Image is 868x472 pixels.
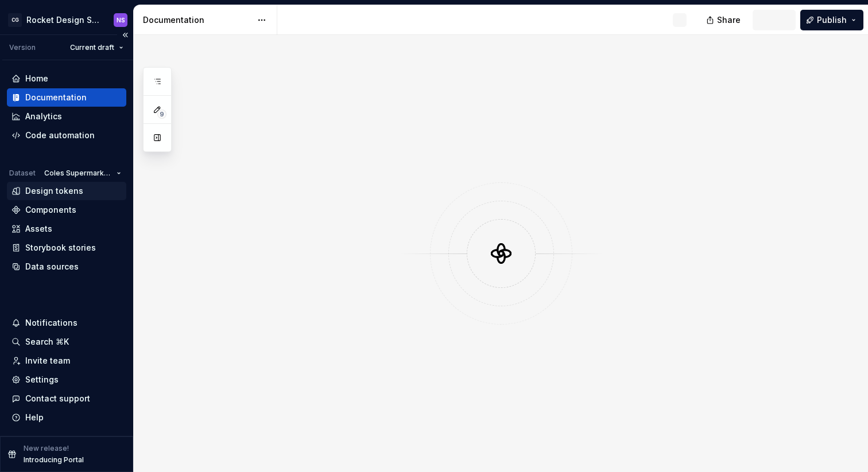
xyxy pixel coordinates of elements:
button: Publish [800,10,863,30]
div: Storybook stories [25,242,96,253]
div: Help [25,412,44,423]
div: Documentation [25,92,87,103]
div: Home [25,73,48,84]
a: Invite team [7,352,126,370]
div: Version [9,43,36,52]
a: Documentation [7,88,126,107]
a: Settings [7,370,126,389]
button: Collapse sidebar [117,27,133,43]
p: New release! [24,444,69,453]
div: Documentation [143,14,251,26]
p: Introducing Portal [24,455,84,465]
button: Search ⌘K [7,333,126,351]
button: Contact support [7,389,126,408]
a: Home [7,69,126,88]
span: 9 [157,110,166,119]
a: Storybook stories [7,239,126,257]
div: Assets [25,223,52,235]
div: Contact support [25,393,90,404]
div: Invite team [25,355,70,366]
button: Current draft [65,40,129,56]
button: Help [7,408,126,427]
div: Dataset [9,169,36,178]
div: Rocket Design System [26,14,100,26]
div: Components [25,204,76,216]
div: NS [117,15,125,25]
button: Coles Supermarkets [39,165,126,181]
a: Components [7,201,126,219]
button: Notifications [7,314,126,332]
span: Current draft [70,43,114,52]
div: Analytics [25,111,62,122]
a: Data sources [7,258,126,276]
button: CGRocket Design SystemNS [2,7,131,32]
div: Search ⌘K [25,336,69,348]
a: Analytics [7,107,126,126]
div: Settings [25,374,59,385]
a: Assets [7,220,126,238]
span: Share [717,14,741,26]
div: Data sources [25,261,79,272]
span: Coles Supermarkets [44,169,112,178]
a: Design tokens [7,182,126,200]
button: Share [700,10,748,30]
div: Code automation [25,130,95,141]
div: CG [8,13,22,27]
span: Publish [817,14,847,26]
div: Notifications [25,317,77,329]
a: Code automation [7,126,126,145]
div: Design tokens [25,185,83,197]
